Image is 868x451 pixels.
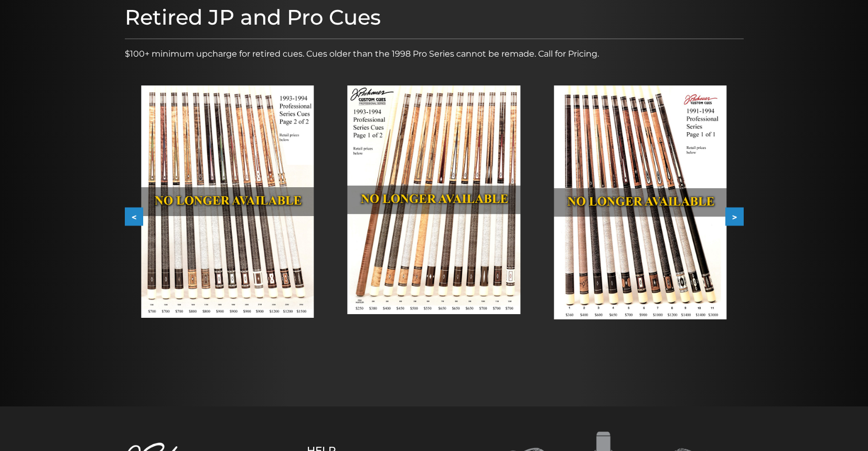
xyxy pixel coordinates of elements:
button: > [725,208,744,226]
button: < [125,208,143,226]
h1: Retired JP and Pro Cues [125,5,744,30]
p: $100+ minimum upcharge for retired cues. Cues older than the 1998 Pro Series cannot be remade. Ca... [125,48,744,60]
div: Carousel Navigation [125,208,744,226]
